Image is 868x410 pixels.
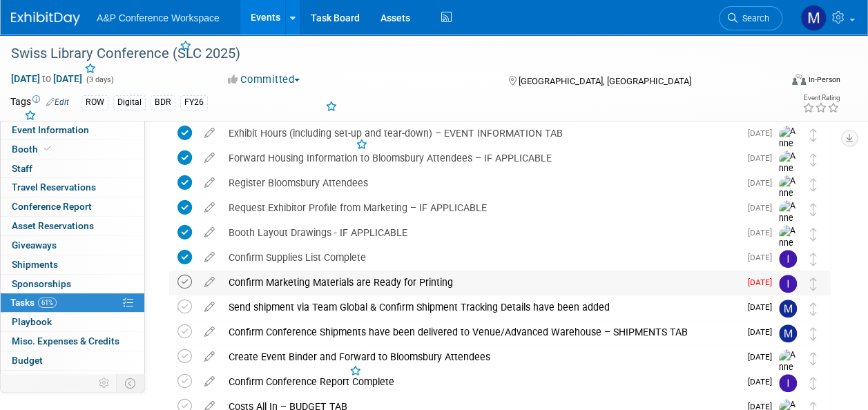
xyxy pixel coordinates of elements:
span: [DATE] [748,178,779,188]
a: edit [197,351,222,363]
span: Conference Report [12,201,92,212]
a: Giveaways [1,236,144,255]
span: (3 days) [85,75,114,84]
a: Search [719,6,782,30]
i: Move task [810,178,817,191]
span: [DATE] [748,203,779,213]
a: Travel Reservations [1,178,144,197]
span: [GEOGRAPHIC_DATA], [GEOGRAPHIC_DATA] [519,76,691,86]
div: Event Format [720,72,840,92]
div: Booth Layout Drawings - IF APPLICABLE [222,221,740,244]
span: Asset Reservations [12,220,94,231]
a: edit [197,375,222,388]
span: A&P Conference Workspace [97,12,220,23]
img: Isabel Rollings [779,275,797,293]
a: Sponsorships [1,275,144,293]
div: Confirm Conference Report Complete [222,370,740,393]
a: edit [197,251,222,264]
span: [DATE] [748,352,779,362]
span: [DATE] [748,153,779,163]
div: Exhibit Hours (including set-up and tear-down) – EVENT INFORMATION TAB [222,121,740,145]
a: edit [197,127,222,139]
span: Shipments [12,259,58,270]
a: edit [197,226,222,239]
a: edit [197,152,222,164]
span: [DATE] [748,302,779,312]
div: FY26 [180,95,208,110]
span: [DATE] [748,128,779,138]
div: Create Event Binder and Forward to Bloomsbury Attendees [222,345,740,369]
span: Event Information [12,124,89,135]
div: ROW [81,95,108,110]
span: to [40,73,53,84]
img: Anne Weston [779,175,800,224]
a: edit [197,326,222,338]
span: Budget [12,355,43,366]
span: 61% [38,297,57,308]
img: Format-Inperson.png [792,74,806,85]
i: Move task [810,228,817,241]
span: Sponsorships [12,278,71,289]
span: Playbook [12,316,52,327]
img: Anne Weston [779,349,800,398]
img: Anne Weston [779,225,800,274]
div: Swiss Library Conference (SLC 2025) [6,41,769,66]
i: Move task [810,277,817,291]
img: ExhibitDay [11,12,80,26]
span: [DATE] [748,253,779,262]
span: Misc. Expenses & Credits [12,335,119,346]
i: Move task [810,377,817,390]
span: Tasks [10,297,57,308]
div: Digital [113,95,146,110]
i: Move task [810,203,817,216]
i: Move task [810,327,817,340]
div: Event Rating [802,95,840,101]
button: Committed [223,72,305,87]
div: Request Exhibitor Profile from Marketing – IF APPLICABLE [222,196,740,219]
div: Confirm Supplies List Complete [222,246,740,269]
span: [DATE] [748,228,779,237]
div: In-Person [808,75,840,85]
span: Staff [12,163,32,174]
a: Asset Reservations [1,217,144,235]
a: Conference Report [1,197,144,216]
div: Forward Housing Information to Bloomsbury Attendees – IF APPLICABLE [222,146,740,170]
a: Shipments [1,255,144,274]
a: edit [197,276,222,289]
a: Budget [1,351,144,370]
span: Search [737,13,769,23]
img: Matt Hambridge [779,324,797,342]
a: Edit [46,97,69,107]
img: Anne Weston [779,126,800,175]
img: Matt Hambridge [779,300,797,318]
td: Toggle Event Tabs [117,374,145,392]
i: Move task [810,153,817,166]
img: Anne Weston [779,150,800,199]
a: edit [197,301,222,313]
span: ROI, Objectives & ROO [12,374,104,385]
i: Move task [810,302,817,315]
a: edit [197,177,222,189]
div: Confirm Marketing Materials are Ready for Printing [222,271,740,294]
i: Move task [810,128,817,141]
a: Event Information [1,121,144,139]
a: Tasks61% [1,293,144,312]
a: Booth [1,140,144,159]
a: Staff [1,159,144,178]
div: Send shipment via Team Global & Confirm Shipment Tracking Details have been added [222,295,740,319]
span: [DATE] [DATE] [10,72,83,85]
div: BDR [151,95,175,110]
span: [DATE] [748,327,779,337]
a: edit [197,202,222,214]
div: Confirm Conference Shipments have been delivered to Venue/Advanced Warehouse – SHIPMENTS TAB [222,320,740,344]
i: Move task [810,253,817,266]
span: Giveaways [12,240,57,251]
img: Matt Hambridge [800,5,827,31]
a: ROI, Objectives & ROO [1,371,144,389]
img: Anne Weston [779,200,800,249]
span: Booth [12,144,54,155]
span: Travel Reservations [12,182,96,193]
img: Isabel Rollings [779,374,797,392]
span: [DATE] [748,277,779,287]
i: Move task [810,352,817,365]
